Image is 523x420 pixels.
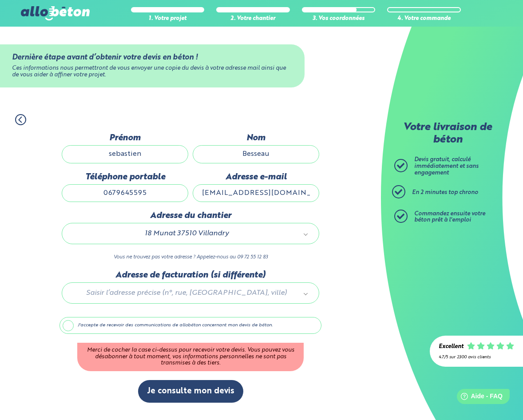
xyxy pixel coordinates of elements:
label: Adresse du chantier [62,211,319,221]
div: 1. Votre projet [131,16,205,22]
img: allobéton [21,6,89,20]
div: 2. Votre chantier [216,16,290,22]
p: Votre livraison de béton [396,122,499,146]
div: 4. Votre commande [387,16,461,22]
div: 3. Vos coordonnées [302,16,376,22]
p: Vous ne trouvez pas votre adresse ? Appelez-nous au 09 72 55 12 83 [62,253,319,262]
label: Téléphone portable [62,172,188,182]
label: Nom [193,133,319,143]
iframe: Help widget launcher [444,385,513,410]
input: Quel est votre nom de famille ? [193,145,319,163]
a: 18 Munat 37510 Villandry [71,228,310,239]
input: ex : contact@allobeton.fr [193,184,319,202]
span: 18 Munat 37510 Villandry [75,228,298,239]
div: Excellent [439,344,464,350]
div: 4.7/5 sur 2300 avis clients [439,355,514,360]
label: Adresse e-mail [193,172,319,182]
input: Quel est votre prénom ? [62,145,188,163]
label: J'accepte de recevoir des communications de allobéton concernant mon devis de béton. [59,317,321,334]
label: Prénom [62,133,188,143]
span: Commandez ensuite votre béton prêt à l'emploi [414,211,485,223]
input: ex : 0642930817 [62,184,188,202]
div: Dernière étape avant d’obtenir votre devis en béton ! [12,53,292,62]
button: Je consulte mon devis [138,380,243,403]
span: Devis gratuit, calculé immédiatement et sans engagement [414,157,479,175]
div: Merci de cocher la case ci-dessus pour recevoir votre devis. Vous pouvez vous désabonner à tout m... [77,343,304,371]
div: Ces informations nous permettront de vous envoyer une copie du devis à votre adresse mail ainsi q... [12,65,292,78]
span: En 2 minutes top chrono [412,190,478,195]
